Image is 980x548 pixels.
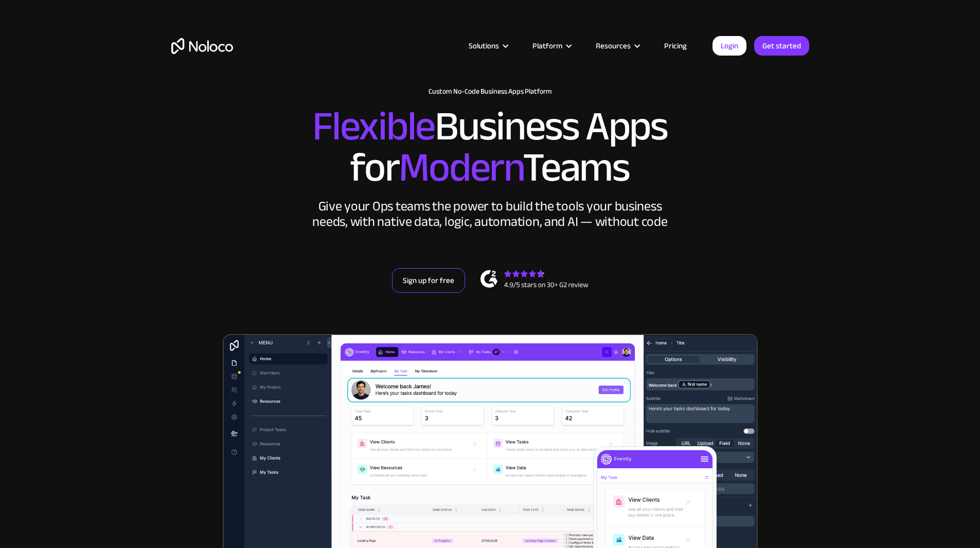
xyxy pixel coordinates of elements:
[399,129,523,206] span: Modern
[392,268,465,293] a: Sign up for free
[520,39,583,52] div: Platform
[754,36,809,56] a: Get started
[712,36,746,56] a: Login
[583,39,651,52] div: Resources
[171,38,233,54] a: home
[310,199,670,229] div: Give your Ops teams the power to build the tools your business needs, with native data, logic, au...
[456,39,520,52] div: Solutions
[312,88,435,165] span: Flexible
[171,106,809,188] h2: Business Apps for Teams
[469,39,499,52] div: Solutions
[596,39,631,52] div: Resources
[532,39,562,52] div: Platform
[651,39,700,52] a: Pricing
